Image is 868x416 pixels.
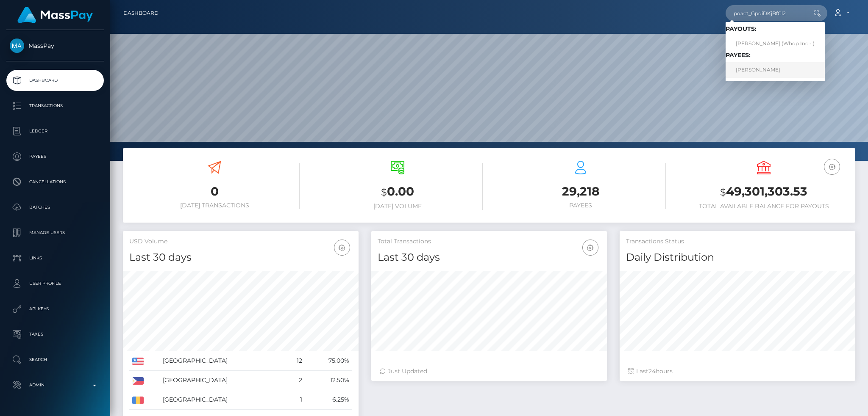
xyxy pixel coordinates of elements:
[6,375,104,396] a: Admin
[129,237,352,246] h5: USD Volume
[495,202,666,209] h6: Payees
[6,70,104,91] a: Dashboard
[305,351,352,371] td: 75.00%
[132,358,144,365] img: US.png
[10,150,100,163] p: Payees
[648,367,656,375] span: 24
[17,7,93,23] img: MassPay Logo
[312,183,483,201] h3: 0.00
[10,277,100,290] p: User Profile
[10,303,100,315] p: API Keys
[285,390,305,410] td: 1
[10,328,100,341] p: Taxes
[285,371,305,390] td: 2
[10,176,100,188] p: Cancellations
[6,42,104,50] span: MassPay
[305,371,352,390] td: 12.50%
[10,39,24,53] img: MassPay
[495,183,666,200] h3: 29,218
[10,379,100,391] p: Admin
[6,324,104,345] a: Taxes
[6,273,104,294] a: User Profile
[726,62,825,78] a: [PERSON_NAME]
[10,353,100,366] p: Search
[6,298,104,320] a: API Keys
[312,203,483,210] h6: [DATE] Volume
[160,371,285,390] td: [GEOGRAPHIC_DATA]
[123,4,159,22] a: Dashboard
[10,125,100,138] p: Ledger
[626,237,849,246] h5: Transactions Status
[679,203,849,210] h6: Total Available Balance for Payouts
[726,5,805,21] input: Search...
[726,52,825,59] h6: Payees:
[6,95,104,116] a: Transactions
[129,183,300,200] h3: 0
[10,226,100,239] p: Manage Users
[160,390,285,410] td: [GEOGRAPHIC_DATA]
[628,367,847,376] div: Last hours
[378,237,601,246] h5: Total Transactions
[285,351,305,371] td: 12
[129,202,300,209] h6: [DATE] Transactions
[6,222,104,243] a: Manage Users
[679,183,849,201] h3: 49,301,303.53
[726,36,825,52] a: [PERSON_NAME] (Whop Inc - )
[726,25,825,33] h6: Payouts:
[626,250,849,265] h4: Daily Distribution
[132,377,144,385] img: PH.png
[10,74,100,87] p: Dashboard
[6,146,104,167] a: Payees
[720,186,726,198] small: $
[6,121,104,142] a: Ledger
[160,351,285,371] td: [GEOGRAPHIC_DATA]
[305,390,352,410] td: 6.25%
[378,250,601,265] h4: Last 30 days
[6,171,104,193] a: Cancellations
[132,397,144,404] img: RO.png
[380,367,598,376] div: Just Updated
[10,99,100,112] p: Transactions
[10,201,100,214] p: Batches
[381,186,387,198] small: $
[6,349,104,370] a: Search
[6,197,104,218] a: Batches
[6,248,104,269] a: Links
[10,252,100,264] p: Links
[129,250,352,265] h4: Last 30 days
